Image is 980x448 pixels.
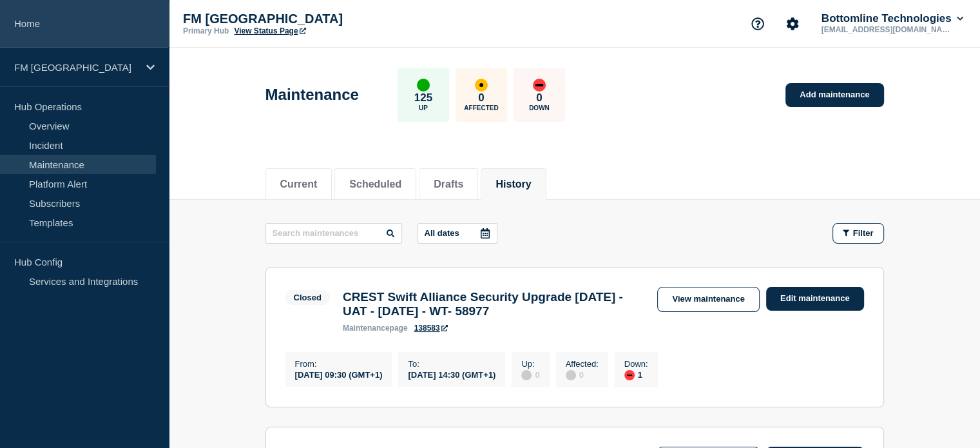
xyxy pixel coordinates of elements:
button: Bottomline Technologies [819,12,966,25]
a: View Status Page [234,26,305,35]
div: disabled [566,370,576,380]
p: From : [295,359,383,369]
a: 138583 [414,324,448,333]
p: 125 [414,92,432,104]
p: Down : [624,359,648,369]
span: Filter [853,228,874,238]
p: FM [GEOGRAPHIC_DATA] [14,62,138,73]
div: 0 [521,369,539,380]
input: Search maintenances [265,223,402,244]
p: FM [GEOGRAPHIC_DATA] [183,12,441,26]
p: 0 [536,92,542,104]
a: Add maintenance [785,83,883,107]
p: Up [419,104,428,112]
a: View maintenance [657,287,759,312]
button: Filter [832,223,884,244]
p: Up : [521,359,539,369]
div: 0 [566,369,599,380]
button: History [495,179,531,190]
button: Scheduled [349,179,401,190]
div: 1 [624,369,648,380]
button: All dates [418,223,497,244]
div: up [417,79,430,92]
div: Closed [294,293,322,302]
span: maintenance [343,324,390,333]
p: Affected : [566,359,599,369]
a: Edit maintenance [766,287,864,311]
p: [EMAIL_ADDRESS][DOMAIN_NAME] [819,25,953,34]
h1: Maintenance [265,86,359,104]
button: Current [280,179,318,190]
p: All dates [425,228,459,238]
button: Support [744,10,771,37]
button: Drafts [434,179,463,190]
div: [DATE] 14:30 (GMT+1) [408,369,495,380]
p: Affected [464,104,498,112]
div: [DATE] 09:30 (GMT+1) [295,369,383,380]
button: Account settings [779,10,806,37]
p: page [343,324,408,333]
div: affected [475,79,488,92]
p: 0 [478,92,484,104]
p: Down [529,104,550,112]
div: down [624,370,635,380]
p: To : [408,359,495,369]
p: Primary Hub [183,26,229,35]
div: down [533,79,546,92]
h3: CREST Swift Alliance Security Upgrade [DATE] - UAT - [DATE] - WT- 58977 [343,290,645,318]
div: disabled [521,370,532,380]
